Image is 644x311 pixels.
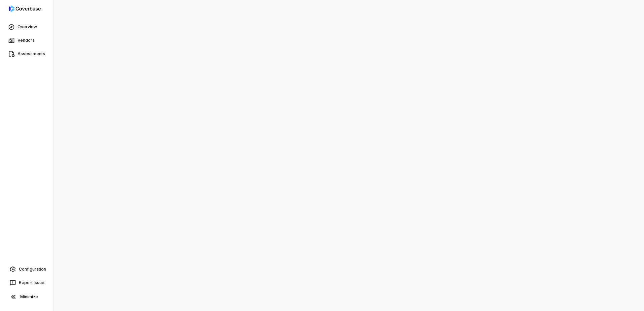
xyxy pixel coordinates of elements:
[1,21,52,33] a: Overview
[1,48,52,60] a: Assessments
[3,277,51,289] button: Report Issue
[3,290,51,304] button: Minimize
[1,34,52,46] a: Vendors
[3,263,51,275] a: Configuration
[9,5,41,12] img: logo-D7KZi-bG.svg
